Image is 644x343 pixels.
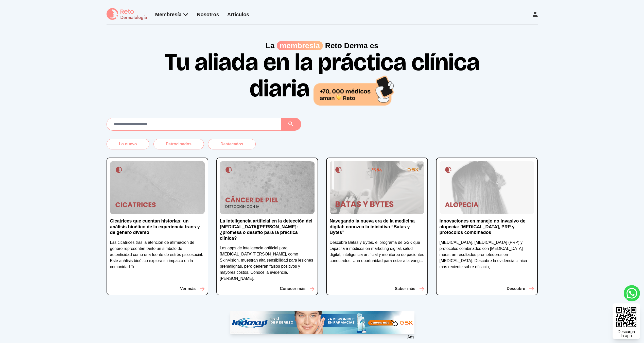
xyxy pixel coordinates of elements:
img: Innovaciones en manejo no invasivo de alopecia: microneedling, PRP y protocolos combinados [440,161,534,214]
img: 70,000 médicos aman Reto [314,75,395,105]
p: Ver más [180,286,196,292]
a: Artículos [227,12,249,17]
button: Lo nuevo [107,139,149,149]
span: membresía [277,41,323,50]
a: Navegando la nueva era de la medicina digital: conozca la iniciativa “Batas y Bytes” [330,218,424,239]
img: La inteligencia artificial en la detección del cáncer de piel: ¿promesa o desafío para la práctic... [220,161,315,214]
button: Destacados [208,139,256,149]
p: Navegando la nueva era de la medicina digital: conozca la iniciativa “Batas y Bytes” [330,218,424,235]
h1: Tu aliada en la práctica clínica diaria [160,50,484,105]
a: Cicatrices que cuentan historias: un análisis bioético de la experiencia trans y de género diverso [110,218,205,239]
div: Descarga la app [618,330,635,338]
p: La Reto Derma es [107,41,538,50]
div: Membresía [155,11,189,18]
p: [MEDICAL_DATA], [MEDICAL_DATA] (PRP) y protocolos combinados con [MEDICAL_DATA] muestran resultad... [440,239,534,270]
button: Saber más [395,286,424,292]
img: Cicatrices que cuentan historias: un análisis bioético de la experiencia trans y de género diverso [110,161,205,214]
p: Las apps de inteligencia artificial para [MEDICAL_DATA][PERSON_NAME], como SkinVision, muestran a... [220,245,315,282]
p: Las cicatrices tras la atención de afirmación de género representan tanto un símbolo de autentici... [110,239,205,270]
button: Ver más [180,286,204,292]
p: Ads [230,334,414,340]
p: Descubre Batas y Bytes, el programa de GSK que capacita a médicos en marketing digital, salud dig... [330,239,424,264]
a: Innovaciones en manejo no invasivo de alopecia: [MEDICAL_DATA], PRP y protocolos combinados [440,218,534,239]
a: Nosotros [197,12,219,17]
p: Descubre [507,286,525,292]
img: Ad - web | home | banner | indoxyl | 2025-08-19 | 1 [230,311,414,334]
button: Patrocinados [153,139,204,149]
p: La inteligencia artificial en la detección del [MEDICAL_DATA][PERSON_NAME]: ¿promesa o desafío pa... [220,218,315,241]
p: Conocer más [280,286,305,292]
img: logo Reto dermatología [107,8,147,21]
a: La inteligencia artificial en la detección del [MEDICAL_DATA][PERSON_NAME]: ¿promesa o desafío pa... [220,218,315,245]
button: Descubre [507,286,534,292]
img: Navegando la nueva era de la medicina digital: conozca la iniciativa “Batas y Bytes” [330,161,424,214]
p: Saber más [395,286,415,292]
a: whatsapp button [624,285,640,301]
p: Innovaciones en manejo no invasivo de alopecia: [MEDICAL_DATA], PRP y protocolos combinados [440,218,534,235]
button: Conocer más [280,286,314,292]
p: Cicatrices que cuentan historias: un análisis bioético de la experiencia trans y de género diverso [110,218,205,235]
